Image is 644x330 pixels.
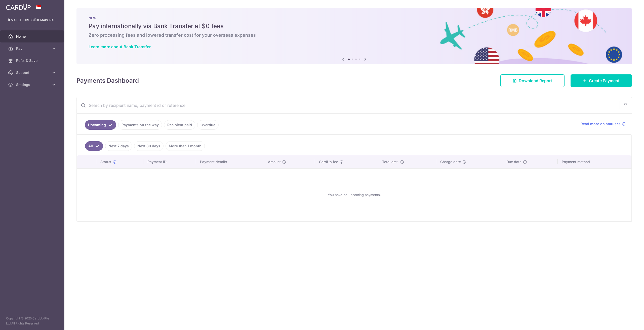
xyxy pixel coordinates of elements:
span: Download Report [519,78,552,84]
span: Settings [16,82,49,87]
a: All [85,141,103,151]
a: Overdue [197,120,219,130]
th: Payment method [558,155,631,168]
h5: Pay internationally via Bank Transfer at $0 fees [89,22,620,30]
div: You have no upcoming payments. [83,173,625,217]
a: Payments on the way [118,120,162,130]
a: Recipient paid [164,120,195,130]
span: Due date [506,159,521,164]
h6: Zero processing fees and lowered transfer cost for your overseas expenses [89,32,620,38]
span: Support [16,70,49,75]
a: Learn more about Bank Transfer [89,44,151,49]
a: Upcoming [85,120,116,130]
span: Total amt. [382,159,399,164]
a: Download Report [500,74,565,87]
img: CardUp [6,4,31,10]
a: Next 7 days [105,141,132,151]
span: Pay [16,46,49,51]
p: [EMAIL_ADDRESS][DOMAIN_NAME] [8,18,56,23]
h4: Payments Dashboard [76,76,139,85]
span: Charge date [440,159,461,164]
input: Search by recipient name, payment id or reference [77,97,620,113]
th: Payment details [196,155,264,168]
img: Bank transfer banner [76,8,632,64]
span: Status [100,159,111,164]
p: NEW [89,16,620,20]
span: CardUp fee [319,159,338,164]
span: Refer & Save [16,58,49,63]
span: Create Payment [589,78,620,84]
a: More than 1 month [166,141,205,151]
a: Read more on statuses [581,121,626,126]
span: Read more on statuses [581,121,621,126]
span: Home [16,34,49,39]
a: Next 30 days [134,141,164,151]
a: Create Payment [571,74,632,87]
span: Amount [268,159,281,164]
th: Payment ID [143,155,196,168]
